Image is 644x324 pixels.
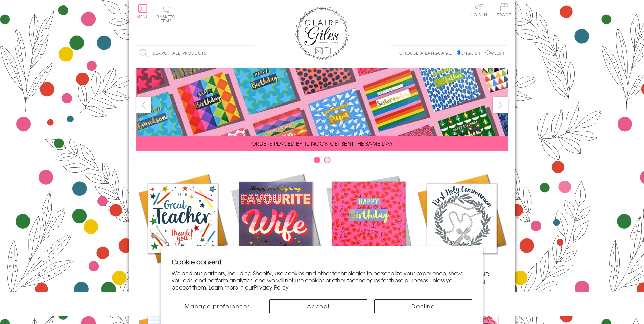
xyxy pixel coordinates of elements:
[229,172,322,278] a: New Releases
[136,46,255,61] input: Search all products
[136,156,508,167] div: Carousel Pagination
[136,4,149,19] button: Menu
[185,302,250,310] span: Manage preferences
[160,14,175,24] span: 0 items
[157,5,175,23] button: Basket0 items
[295,7,349,60] img: Claire Giles Greetings Cards
[248,46,255,61] input: Search
[172,299,263,313] button: Manage preferences
[497,3,511,18] a: Trade
[251,139,393,147] span: ORDERS PLACED BY 12 NOON GET SENT THE SAME DAY
[415,172,508,286] a: Communion and Confirmation
[136,97,151,113] button: prev
[314,157,320,163] button: Carousel Page 1 (Current Slide)
[374,299,472,313] button: Decline
[172,270,472,291] p: We and our partners, including Shopify, use cookies and other technologies to personalize your ex...
[457,50,461,55] input: English
[254,283,289,291] a: Privacy Policy
[136,172,229,278] a: Academic
[322,172,415,278] a: Birthdays
[485,50,505,56] label: Welsh
[485,50,490,55] input: Welsh
[471,3,487,17] a: Log In
[497,3,511,17] span: Trade
[457,50,484,56] label: English
[493,97,508,113] button: next
[324,157,331,163] button: Carousel Page 2
[399,50,456,56] p: Choose a language:
[136,14,149,20] span: Menu
[269,299,367,313] button: Accept
[172,257,472,267] h2: Cookie consent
